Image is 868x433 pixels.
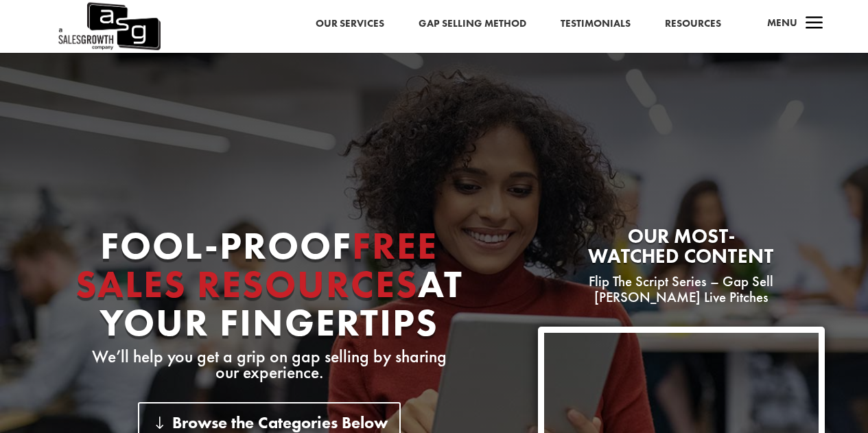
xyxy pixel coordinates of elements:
[43,349,495,382] p: We’ll help you get a grip on gap selling by sharing our experience.
[538,273,825,306] p: Flip The Script Series – Gap Sell [PERSON_NAME] Live Pitches
[538,226,825,273] h2: Our most-watched content
[43,226,495,349] h1: Fool-proof At Your Fingertips
[75,221,438,309] span: Free Sales Resources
